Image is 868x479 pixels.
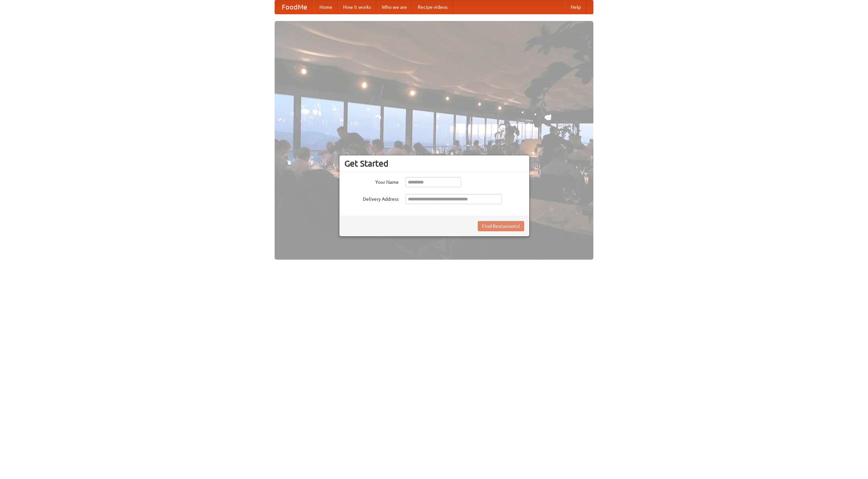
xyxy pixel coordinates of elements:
button: Find Restaurants! [478,221,524,231]
a: Who we are [376,0,412,14]
a: How it works [338,0,376,14]
a: FoodMe [275,0,314,14]
a: Recipe videos [412,0,453,14]
a: Home [314,0,338,14]
label: Your Name [344,177,399,186]
h3: Get Started [344,158,524,169]
a: Help [565,0,586,14]
label: Delivery Address [344,194,399,202]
